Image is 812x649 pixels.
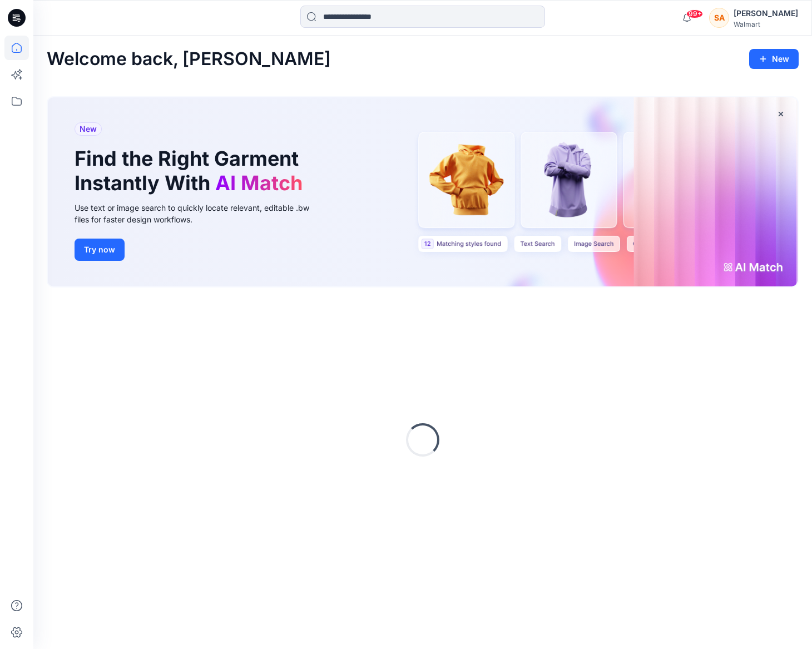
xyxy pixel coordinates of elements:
[75,239,125,261] button: Try now
[75,147,308,195] h1: Find the Right Garment Instantly With
[734,20,798,28] div: Walmart
[709,8,729,28] div: SA
[215,171,303,195] span: AI Match
[80,122,97,136] span: New
[47,49,331,70] h2: Welcome back, [PERSON_NAME]
[686,9,703,18] span: 99+
[734,7,798,20] div: [PERSON_NAME]
[749,49,799,69] button: New
[75,202,325,225] div: Use text or image search to quickly locate relevant, editable .bw files for faster design workflows.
